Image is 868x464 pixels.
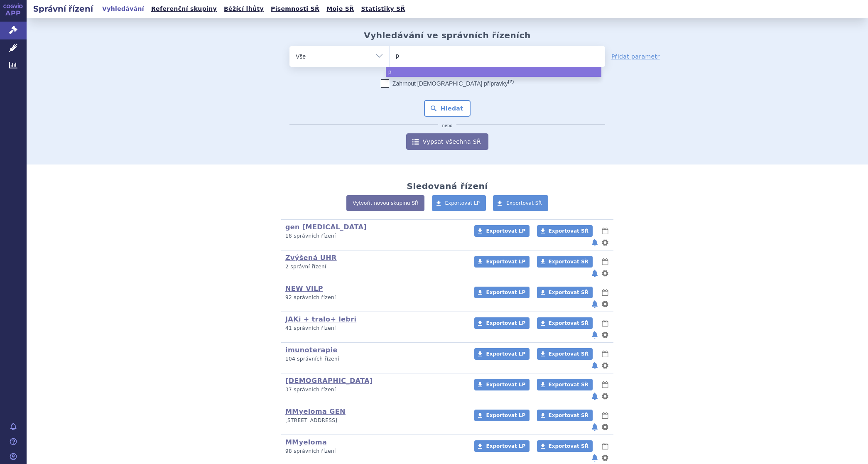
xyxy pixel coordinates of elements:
a: Moje SŘ [324,3,356,15]
button: Hledat [424,100,471,117]
span: Exportovat SŘ [549,259,588,265]
span: Exportovat LP [486,290,525,295]
span: Exportovat SŘ [549,443,588,449]
button: notifikace [591,453,599,463]
a: Exportovat LP [474,348,530,360]
p: 92 správních řízení [285,294,463,301]
a: Exportovat LP [474,225,530,237]
button: nastavení [601,391,609,401]
span: Exportovat SŘ [549,320,588,326]
a: Exportovat SŘ [537,225,593,237]
a: MMyeloma GEN [285,408,346,415]
label: Zahrnout [DEMOGRAPHIC_DATA] přípravky [381,79,514,88]
h2: Sledovaná řízení [407,181,488,191]
a: Exportovat LP [474,317,530,329]
button: nastavení [601,268,609,278]
span: Exportovat LP [486,382,525,388]
button: lhůty [601,410,609,420]
span: Exportovat LP [486,320,525,326]
span: Exportovat LP [486,259,525,265]
button: lhůty [601,441,609,451]
span: Exportovat LP [486,228,525,234]
i: nebo [438,123,457,128]
a: Vytvořit novou skupinu SŘ [346,195,424,211]
button: notifikace [591,330,599,340]
p: [STREET_ADDRESS] [285,417,463,424]
a: Exportovat SŘ [537,410,593,421]
button: nastavení [601,299,609,309]
a: Vypsat všechna SŘ [406,133,488,150]
span: Exportovat LP [486,351,525,357]
span: Exportovat SŘ [506,200,542,206]
p: 18 správních řízení [285,233,463,240]
a: NEW VILP [285,285,323,292]
a: Exportovat LP [474,379,530,390]
button: lhůty [601,380,609,390]
p: 104 správních řízení [285,356,463,363]
a: Exportovat SŘ [537,379,593,390]
span: Exportovat SŘ [549,382,588,388]
a: Exportovat SŘ [537,440,593,452]
button: nastavení [601,361,609,371]
a: imunoterapie [285,346,338,354]
a: Zvýšená UHR [285,254,337,262]
button: lhůty [601,318,609,328]
button: nastavení [601,238,609,248]
a: Běžící lhůty [221,3,266,15]
a: Vyhledávání [100,3,147,15]
button: lhůty [601,257,609,267]
a: Písemnosti SŘ [268,3,322,15]
p: 37 správních řízení [285,386,463,393]
li: p [386,67,601,77]
a: Referenční skupiny [149,3,219,15]
a: Exportovat SŘ [537,317,593,329]
p: 41 správních řízení [285,325,463,332]
a: Exportovat LP [474,410,530,421]
span: Exportovat SŘ [549,228,588,234]
span: Exportovat SŘ [549,412,588,418]
span: Exportovat LP [445,200,480,206]
button: nastavení [601,330,609,340]
a: Exportovat SŘ [537,256,593,268]
button: lhůty [601,349,609,359]
button: lhůty [601,226,609,236]
a: Exportovat SŘ [537,287,593,298]
button: nastavení [601,453,609,463]
button: notifikace [591,422,599,432]
button: notifikace [591,238,599,248]
a: JAKi + tralo+ lebri [285,315,356,323]
a: Statistiky SŘ [358,3,407,15]
a: Přidat parametr [611,52,660,61]
span: Exportovat LP [486,443,525,449]
h2: Vyhledávání ve správních řízeních [364,30,531,40]
a: Exportovat LP [474,256,530,268]
a: Exportovat LP [474,287,530,298]
a: gen [MEDICAL_DATA] [285,223,367,231]
p: 2 správní řízení [285,263,463,270]
span: Exportovat SŘ [549,290,588,295]
abbr: (?) [508,79,514,84]
button: notifikace [591,391,599,401]
button: notifikace [591,299,599,309]
button: notifikace [591,361,599,371]
button: lhůty [601,287,609,297]
button: notifikace [591,268,599,278]
a: [DEMOGRAPHIC_DATA] [285,377,373,385]
a: Exportovat SŘ [493,195,548,211]
p: 98 správních řízení [285,448,463,455]
a: Exportovat SŘ [537,348,593,360]
a: MMyeloma [285,438,327,446]
span: Exportovat SŘ [549,351,588,357]
h2: Správní řízení [27,3,100,15]
button: nastavení [601,422,609,432]
a: Exportovat LP [474,440,530,452]
a: Exportovat LP [432,195,486,211]
span: Exportovat LP [486,412,525,418]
